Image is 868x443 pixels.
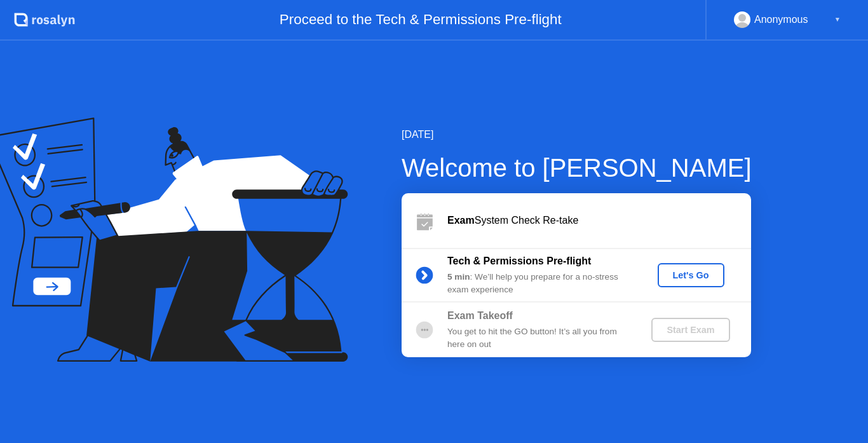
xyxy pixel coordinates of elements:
[651,318,729,342] button: Start Exam
[402,149,752,187] div: Welcome to [PERSON_NAME]
[447,271,630,297] div: : We’ll help you prepare for a no-stress exam experience
[447,272,470,282] b: 5 min
[447,310,513,321] b: Exam Takeoff
[447,213,751,228] div: System Check Re-take
[754,11,808,28] div: Anonymous
[663,270,719,280] div: Let's Go
[656,325,724,335] div: Start Exam
[402,127,752,142] div: [DATE]
[658,263,724,287] button: Let's Go
[834,11,841,28] div: ▼
[447,256,591,266] b: Tech & Permissions Pre-flight
[447,325,630,351] div: You get to hit the GO button! It’s all you from here on out
[447,215,475,226] b: Exam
